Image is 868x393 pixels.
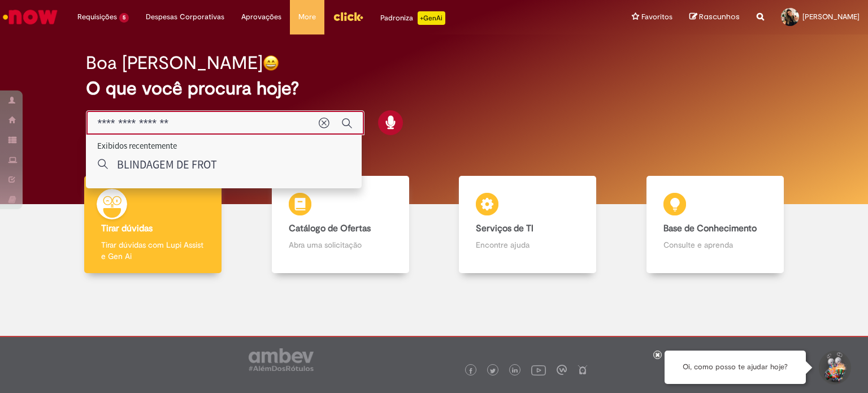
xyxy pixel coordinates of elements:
span: Favoritos [641,11,672,23]
p: Encontre ajuda [476,239,579,251]
div: Padroniza [380,11,445,25]
h2: O que você procura hoje? [86,79,783,98]
div: Oi, como posso te ajudar hoje? [665,351,806,384]
img: click_logo_yellow_360x200.png [333,8,363,25]
span: Aprovações [241,11,281,23]
a: Catálogo de Ofertas Abra uma solicitação [247,176,435,274]
span: [PERSON_NAME] [802,12,860,21]
img: ServiceNow [1,6,59,28]
p: Consulte e aprenda [663,239,767,251]
span: 5 [119,13,129,23]
span: Requisições [77,11,117,23]
p: Abra uma solicitação [289,239,392,251]
b: Catálogo de Ofertas [289,223,371,234]
b: Serviços de TI [476,223,533,234]
b: Base de Conhecimento [663,223,757,234]
p: Tirar dúvidas com Lupi Assist e Gen Ai [101,239,205,262]
p: +GenAi [418,11,445,25]
img: logo_footer_facebook.png [468,368,474,374]
img: logo_footer_youtube.png [531,362,546,377]
img: logo_footer_workplace.png [557,365,567,375]
b: Tirar dúvidas [101,223,153,234]
a: Tirar dúvidas Tirar dúvidas com Lupi Assist e Gen Ai [59,176,247,274]
a: Rascunhos [689,12,740,23]
span: Despesas Corporativas [146,11,224,23]
h2: Boa [PERSON_NAME] [86,53,263,73]
button: Iniciar Conversa de Suporte [817,351,851,385]
img: logo_footer_linkedin.png [512,368,518,374]
span: Rascunhos [699,11,740,22]
img: happy-face.png [263,55,279,71]
span: More [298,11,316,23]
img: logo_footer_ambev_rotulo_gray.png [249,348,314,371]
a: Serviços de TI Encontre ajuda [434,176,622,274]
img: logo_footer_naosei.png [578,365,588,375]
img: logo_footer_twitter.png [490,368,496,374]
a: Base de Conhecimento Consulte e aprenda [622,176,809,274]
